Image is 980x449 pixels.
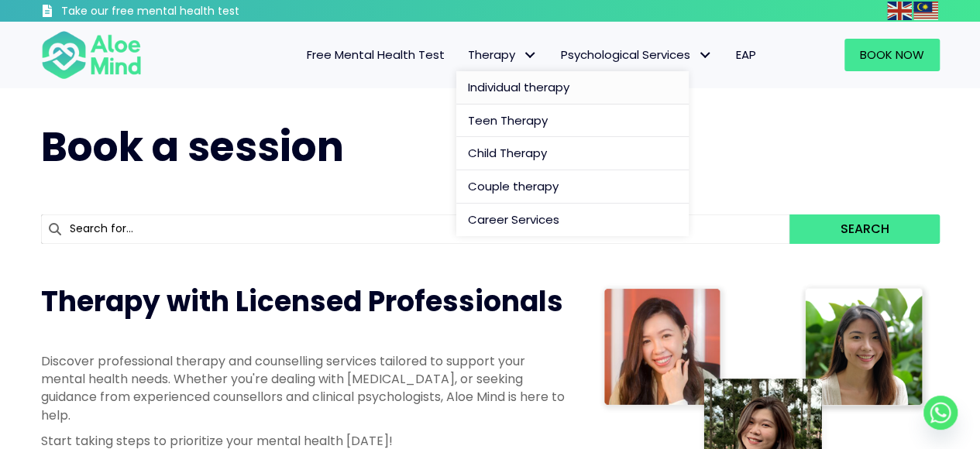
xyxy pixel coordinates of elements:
[295,39,456,71] a: Free Mental Health Test
[468,211,559,228] span: Career Services
[694,44,717,67] span: Psychological Services: submenu
[456,71,689,105] a: Individual therapy
[736,46,756,63] span: EAP
[456,204,689,236] a: Career Services
[468,46,538,63] span: Therapy
[41,282,563,321] span: Therapy with Licensed Professionals
[913,2,938,20] img: ms
[456,137,689,170] a: Child Therapy
[724,39,768,71] a: EAP
[468,112,548,129] span: Teen Therapy
[41,352,568,424] p: Discover professional therapy and counselling services tailored to support your mental health nee...
[456,170,689,204] a: Couple therapy
[887,2,913,19] a: English
[519,44,542,67] span: Therapy: submenu
[162,39,768,71] nav: Menu
[468,178,559,194] span: Couple therapy
[456,105,689,138] a: Teen Therapy
[468,145,547,161] span: Child Therapy
[549,39,724,71] a: Psychological ServicesPsychological Services: submenu
[923,396,958,430] a: Whatsapp
[844,39,940,71] a: Book Now
[41,214,790,244] input: Search for...
[789,214,939,244] button: Search
[913,2,940,19] a: Malay
[561,46,713,63] span: Psychological Services
[468,79,569,95] span: Individual therapy
[307,46,445,63] span: Free Mental Health Test
[456,39,549,71] a: TherapyTherapy: submenu
[887,2,912,20] img: en
[41,118,344,175] span: Book a session
[41,29,142,81] img: Aloe mind Logo
[860,46,924,63] span: Book Now
[61,4,322,19] h3: Take our free mental health test
[41,4,322,22] a: Take our free mental health test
